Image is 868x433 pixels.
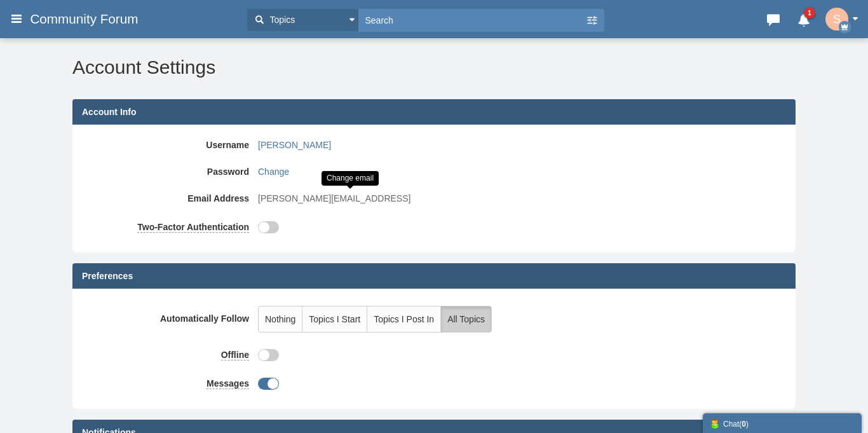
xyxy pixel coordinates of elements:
span: ( ) [739,420,749,429]
span: Two-Factor Authentication [137,222,249,232]
span: Topics [266,13,295,27]
span: Topics I Post In [374,314,434,324]
label: Password [82,161,258,178]
label: Username [82,134,258,151]
span: Nothing [265,314,295,324]
span: All Topics [447,314,485,324]
div: Account Info [72,99,796,125]
strong: 0 [742,420,746,429]
a: Community Forum [30,8,241,31]
div: Preferences [72,263,796,289]
input: Search [358,9,585,31]
div: Change email [322,171,379,186]
img: 23di2VhnIR6aWPkI6cXmqEFfu5TIK1cB0wvLN2wS1vrmjxZrC2HZZfmROjtT5bCjfwtatDpsH6ukjugfXQFkB2QUjFjdQN1iu... [825,8,848,31]
span: Messages [207,378,249,388]
div: Chat [709,416,855,430]
label: Automatically Follow [82,306,258,325]
a: [PERSON_NAME] [258,139,331,151]
button: Topics [247,9,358,31]
span: 1 [804,8,815,18]
span: Community Forum [30,11,147,27]
label: Email Address [82,188,258,205]
span: [PERSON_NAME][EMAIL_ADDRESS] [258,192,410,205]
h2: Account Settings [72,57,796,78]
span: Offline [221,350,249,360]
span: Topics I Start [309,314,360,324]
span: Change [258,167,289,177]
